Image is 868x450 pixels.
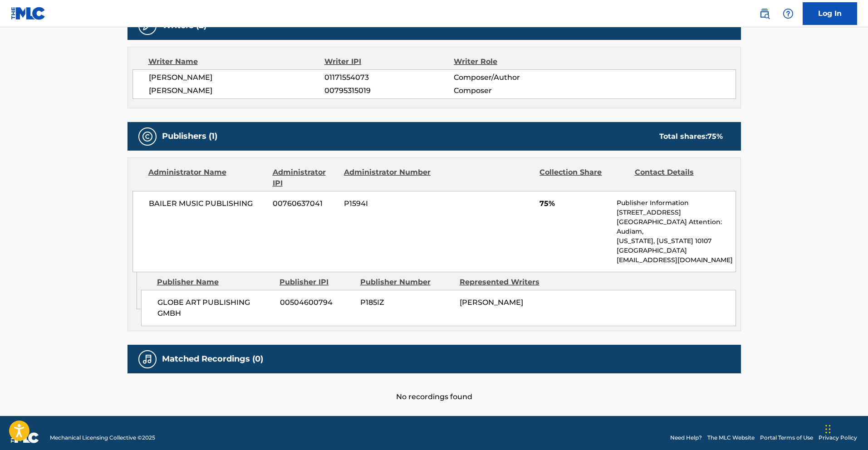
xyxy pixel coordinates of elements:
[617,236,735,246] p: [US_STATE], [US_STATE] 10107
[324,85,453,96] span: 00795315019
[760,434,813,442] a: Portal Terms of Use
[659,131,723,142] div: Total shares:
[344,167,432,189] div: Administrator Number
[707,434,755,442] a: The MLC Website
[142,131,153,142] img: Publishers
[617,255,735,265] p: [EMAIL_ADDRESS][DOMAIN_NAME]
[162,131,217,142] h5: Publishers (1)
[157,277,273,288] div: Publisher Name
[128,373,741,402] div: No recordings found
[11,432,39,443] img: logo
[11,7,46,20] img: MLC Logo
[670,434,702,442] a: Need Help?
[460,277,552,288] div: Represented Writers
[460,298,523,307] span: [PERSON_NAME]
[157,297,273,319] span: GLOBE ART PUBLISHING GMBH
[162,354,263,364] h5: Matched Recordings (0)
[360,277,453,288] div: Publisher Number
[324,56,454,67] div: Writer IPI
[50,434,155,442] span: Mechanical Licensing Collective © 2025
[617,208,735,236] p: [STREET_ADDRESS][GEOGRAPHIC_DATA] Attention: Audiam,
[360,297,453,308] span: P185IZ
[755,5,774,23] a: Public Search
[759,8,770,19] img: search
[823,406,868,450] iframe: Chat Widget
[344,198,432,209] span: P1594I
[148,167,266,189] div: Administrator Name
[819,434,857,442] a: Privacy Policy
[454,85,571,96] span: Composer
[454,56,571,67] div: Writer Role
[617,246,735,255] p: [GEOGRAPHIC_DATA]
[324,72,453,83] span: 01171554073
[707,132,723,141] span: 75 %
[142,354,153,365] img: Matched Recordings
[823,406,868,450] div: Chat-Widget
[149,198,266,209] span: BAILER MUSIC PUBLISHING
[635,167,723,189] div: Contact Details
[779,5,797,23] div: Help
[273,167,337,189] div: Administrator IPI
[803,2,857,25] a: Log In
[149,72,325,83] span: [PERSON_NAME]
[617,198,735,208] p: Publisher Information
[273,198,337,209] span: 00760637041
[280,277,353,288] div: Publisher IPI
[280,297,353,308] span: 00504600794
[783,8,794,19] img: help
[825,416,831,443] div: Ziehen
[539,167,628,189] div: Collection Share
[454,72,571,83] span: Composer/Author
[149,85,325,96] span: [PERSON_NAME]
[148,56,325,67] div: Writer Name
[539,198,610,209] span: 75%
